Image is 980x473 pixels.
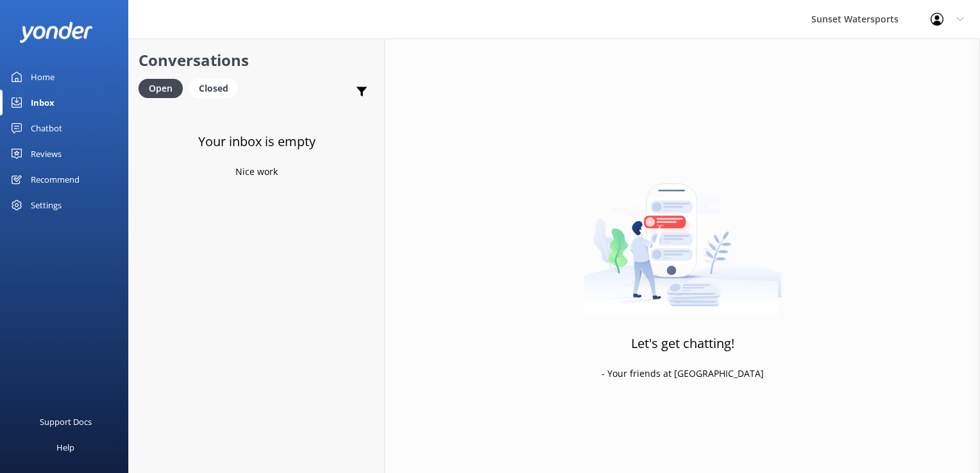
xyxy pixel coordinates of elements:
div: Reviews [31,141,62,167]
img: artwork of a man stealing a conversation from at giant smartphone [584,156,782,317]
div: Settings [31,192,62,218]
h3: Let's get chatting! [631,333,734,354]
div: Home [31,64,55,90]
a: Open [139,81,189,95]
a: Closed [189,81,244,95]
div: Open [139,79,183,98]
h3: Your inbox is empty [198,131,316,152]
p: Nice work [235,165,278,179]
div: Recommend [31,167,80,192]
div: Chatbot [31,115,62,141]
img: yonder-white-logo.png [19,22,93,43]
div: Support Docs [40,409,92,435]
div: Closed [189,79,238,98]
div: Help [56,435,74,460]
div: Inbox [31,90,55,115]
h2: Conversations [139,48,375,72]
p: - Your friends at [GEOGRAPHIC_DATA] [602,367,764,381]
